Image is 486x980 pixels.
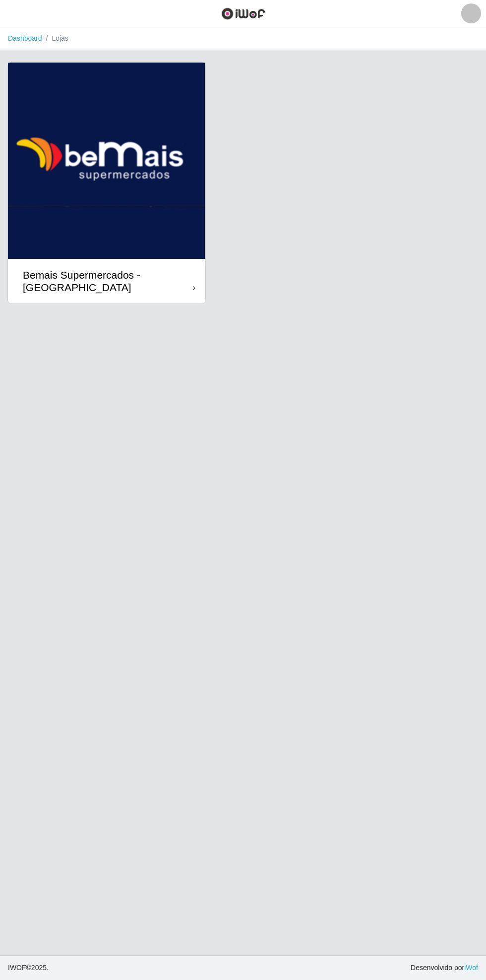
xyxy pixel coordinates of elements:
[8,963,49,973] span: © 2025 .
[8,63,205,303] a: Bemais Supermercados - [GEOGRAPHIC_DATA]
[42,33,68,44] li: Lojas
[23,269,193,294] div: Bemais Supermercados - [GEOGRAPHIC_DATA]
[8,34,42,42] a: Dashboard
[221,7,265,20] img: CoreUI Logo
[8,63,205,259] img: cardImg
[464,964,478,972] a: iWof
[411,963,478,973] span: Desenvolvido por
[8,964,26,972] span: IWOF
